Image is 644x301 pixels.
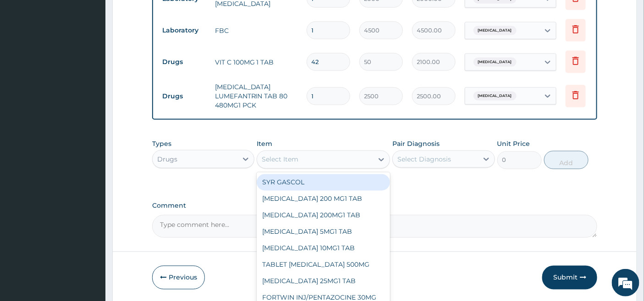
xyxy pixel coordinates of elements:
[53,91,127,184] span: We're online!
[210,21,302,40] td: FBC
[152,202,598,210] label: Comment
[158,54,210,70] td: Drugs
[17,46,37,69] img: d_794563401_company_1708531726252_794563401
[257,207,390,224] div: [MEDICAL_DATA] 200MG1 TAB
[257,224,390,240] div: [MEDICAL_DATA] 5MG1 TAB
[158,22,210,39] td: Laboratory
[150,5,172,27] div: Minimize live chat window
[257,240,390,257] div: [MEDICAL_DATA] 10MG1 TAB
[262,155,298,164] div: Select Item
[473,26,517,35] span: [MEDICAL_DATA]
[257,139,272,148] label: Item
[257,257,390,273] div: TABLET [MEDICAL_DATA] 500MG
[473,58,517,67] span: [MEDICAL_DATA]
[392,139,440,148] label: Pair Diagnosis
[257,191,390,207] div: [MEDICAL_DATA] 200 MG1 TAB
[257,273,390,290] div: [MEDICAL_DATA] 25MG1 TAB
[497,139,530,148] label: Unit Price
[257,174,390,191] div: SYR GASCOL
[5,202,175,234] textarea: Type your message and hit 'Enter'
[158,88,210,105] td: Drugs
[544,151,589,169] button: Add
[157,155,177,164] div: Drugs
[48,51,154,63] div: Chat with us now
[542,266,597,290] button: Submit
[397,155,451,164] div: Select Diagnosis
[473,91,517,101] span: [MEDICAL_DATA]
[152,140,171,148] label: Types
[210,53,302,71] td: VIT C 100MG 1 TAB
[152,266,205,290] button: Previous
[210,78,302,114] td: [MEDICAL_DATA] LUMEFANTRIN TAB 80 480MG1 PCK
